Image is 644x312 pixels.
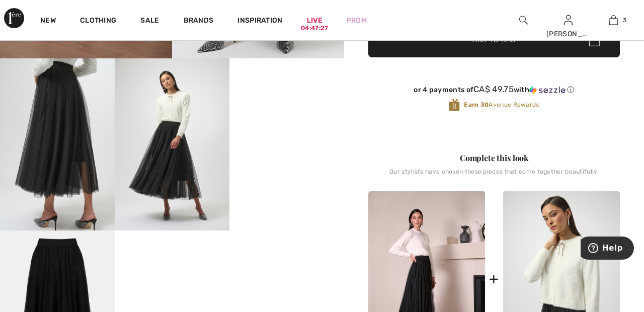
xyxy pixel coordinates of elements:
[464,100,539,109] span: Avenue Rewards
[473,84,514,94] span: CA$ 49.75
[40,16,56,27] a: New
[80,16,116,27] a: Clothing
[140,16,159,27] a: Sale
[301,24,328,33] div: 04:47:27
[519,14,528,26] img: search the website
[368,85,620,95] div: or 4 payments of with
[564,15,573,25] a: Sign In
[368,152,620,164] div: Complete this look
[581,237,634,262] iframe: Opens a widget where you can find more information
[115,58,229,230] img: Sparkly Tulle Evening Skirt Style 254927. 4
[368,168,620,183] div: Our stylists have chosen these pieces that come together beautifully.
[529,86,566,95] img: Sezzle
[609,14,618,26] img: My Bag
[4,8,24,28] img: 1ère Avenue
[237,16,282,27] span: Inspiration
[184,16,214,27] a: Brands
[368,85,620,98] div: or 4 payments ofCA$ 49.75withSezzle Click to learn more about Sezzle
[489,268,499,290] div: +
[449,98,460,112] img: Avenue Rewards
[307,15,323,26] a: Live04:47:27
[591,14,635,26] a: 3
[347,15,367,26] a: Prom
[623,16,626,25] span: 3
[464,101,489,108] strong: Earn 30
[546,29,591,39] div: [PERSON_NAME]
[229,58,344,116] video: Your browser does not support the video tag.
[564,14,573,26] img: My Info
